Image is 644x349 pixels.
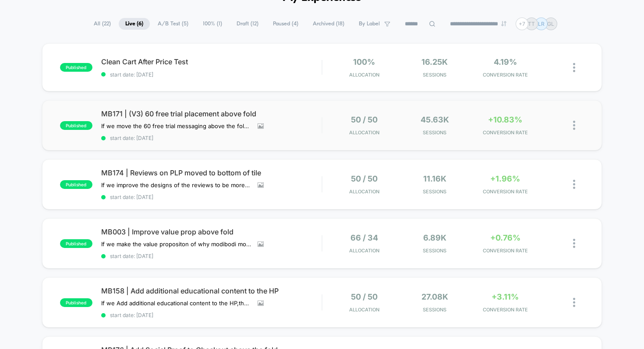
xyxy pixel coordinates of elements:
[351,115,378,124] span: 50 / 50
[573,239,575,248] img: close
[472,188,538,195] span: CONVERSION RATE
[402,129,468,136] span: Sessions
[538,21,545,27] p: LR
[421,57,448,66] span: 16.25k
[402,188,468,195] span: Sessions
[492,292,519,301] span: +3.11%
[101,57,322,66] span: Clean Cart After Price Test
[101,227,322,236] span: MB003 | Improve value prop above fold
[353,57,375,66] span: 100%
[101,122,251,129] span: If we move the 60 free trial messaging above the fold for mobile,then conversions will increase,b...
[349,188,379,195] span: Allocation
[230,18,265,30] span: Draft ( 12 )
[119,18,150,30] span: Live ( 6 )
[472,129,538,136] span: CONVERSION RATE
[101,135,322,141] span: start date: [DATE]
[60,121,92,130] span: published
[516,17,528,30] div: + 7
[573,63,575,72] img: close
[87,18,117,30] span: All ( 22 )
[421,115,449,124] span: 45.63k
[488,115,522,124] span: +10.83%
[351,174,378,183] span: 50 / 50
[306,18,351,30] span: Archived ( 18 )
[490,233,520,242] span: +0.76%
[101,109,322,118] span: MB171 | (V3) 60 free trial placement above fold
[266,18,305,30] span: Paused ( 4 )
[60,239,92,248] span: published
[349,307,379,313] span: Allocation
[573,180,575,189] img: close
[472,248,538,254] span: CONVERSION RATE
[351,292,378,301] span: 50 / 50
[101,300,251,307] span: If we Add additional educational content to the HP,then CTR will increase,because visitors are be...
[101,181,251,188] span: If we improve the designs of the reviews to be more visible and credible,then conversions will in...
[101,286,322,295] span: MB158 | Add additional educational content to the HP
[547,21,554,27] p: GL
[573,298,575,307] img: close
[573,121,575,130] img: close
[402,248,468,254] span: Sessions
[423,233,446,242] span: 6.89k
[101,253,322,259] span: start date: [DATE]
[359,21,380,27] span: By Label
[101,312,322,318] span: start date: [DATE]
[421,292,448,301] span: 27.08k
[472,307,538,313] span: CONVERSION RATE
[60,63,92,72] span: published
[402,307,468,313] span: Sessions
[196,18,229,30] span: 100% ( 1 )
[528,21,535,27] p: TT
[151,18,195,30] span: A/B Test ( 5 )
[350,233,378,242] span: 66 / 34
[423,174,446,183] span: 11.16k
[501,21,506,26] img: end
[349,129,379,136] span: Allocation
[349,248,379,254] span: Allocation
[472,72,538,78] span: CONVERSION RATE
[101,241,251,248] span: If we make the value propositon of why modibodi more clear above the fold,then conversions will i...
[60,298,92,307] span: published
[101,194,322,200] span: start date: [DATE]
[494,57,517,66] span: 4.19%
[101,71,322,78] span: start date: [DATE]
[349,72,379,78] span: Allocation
[490,174,520,183] span: +1.96%
[402,72,468,78] span: Sessions
[60,180,92,189] span: published
[101,168,322,177] span: MB174 | Reviews on PLP moved to bottom of tile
